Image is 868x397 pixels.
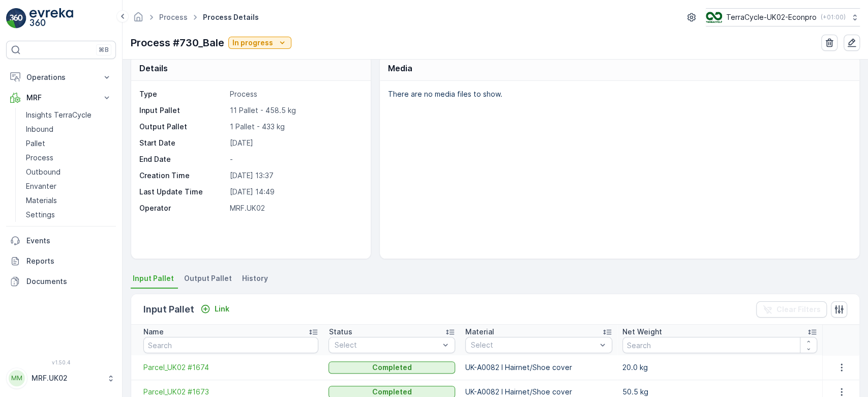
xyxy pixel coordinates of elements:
[372,387,412,397] p: Completed
[6,359,116,365] span: v 1.50.4
[139,62,168,74] p: Details
[26,124,53,134] p: Inbound
[6,251,116,271] a: Reports
[139,154,226,164] p: End Date
[143,362,318,373] a: Parcel_UK02 #1674
[228,37,291,49] button: In progress
[26,256,112,266] p: Reports
[706,8,860,26] button: TerraCycle-UK02-Econpro(+01:00)
[26,72,96,82] p: Operations
[26,153,53,163] p: Process
[26,276,112,287] p: Documents
[143,302,194,317] p: Input Pallet
[22,179,116,193] a: Envanter
[143,387,318,397] a: Parcel_UK02 #1673
[139,171,226,181] p: Creation Time
[622,362,818,373] p: 20.0 kg
[6,271,116,292] a: Documents
[232,38,273,48] p: In progress
[26,93,96,103] p: MRF
[230,89,360,99] p: Process
[26,167,61,177] p: Outbound
[230,203,360,213] p: MRF.UK02
[22,193,116,208] a: Materials
[26,138,45,149] p: Pallet
[465,387,612,397] p: UK-A0082 I Hairnet/Shoe cover
[139,187,226,197] p: Last Update Time
[143,337,318,353] input: Search
[230,105,360,116] p: 11 Pallet - 458.5 kg
[230,122,360,132] p: 1 Pallet - 433 kg
[26,181,56,191] p: Envanter
[471,340,596,350] p: Select
[215,304,229,314] p: Link
[29,8,73,29] img: logo_light-DOdMpM7g.png
[622,337,818,353] input: Search
[196,303,233,315] button: Link
[159,13,188,21] a: Process
[26,236,112,246] p: Events
[465,327,494,337] p: Material
[776,304,821,315] p: Clear Filters
[230,171,360,181] p: [DATE] 13:37
[328,327,352,337] p: Status
[6,367,116,389] button: MMMRF.UK02
[26,210,55,220] p: Settings
[334,340,439,350] p: Select
[22,122,116,136] a: Inbound
[230,187,360,197] p: [DATE] 14:49
[139,89,226,99] p: Type
[139,138,226,148] p: Start Date
[622,327,662,337] p: Net Weight
[706,12,722,23] img: terracycle_logo_wKaHoWT.png
[821,13,846,21] p: ( +01:00 )
[139,122,226,132] p: Output Pallet
[131,35,224,50] p: Process #730_Bale
[756,301,827,318] button: Clear Filters
[22,136,116,151] a: Pallet
[6,67,116,88] button: Operations
[99,46,109,54] p: ⌘B
[133,273,174,283] span: Input Pallet
[230,138,360,148] p: [DATE]
[32,373,102,383] p: MRF.UK02
[22,165,116,179] a: Outbound
[6,8,26,29] img: logo
[6,231,116,251] a: Events
[726,12,817,22] p: TerraCycle-UK02-Econpro
[143,327,164,337] p: Name
[22,151,116,165] a: Process
[388,89,849,99] p: There are no media files to show.
[22,208,116,222] a: Settings
[230,154,360,164] p: -
[242,273,268,283] span: History
[139,105,226,116] p: Input Pallet
[465,362,612,373] p: UK-A0082 I Hairnet/Shoe cover
[328,361,455,374] button: Completed
[139,203,226,213] p: Operator
[372,362,412,373] p: Completed
[133,15,144,24] a: Homepage
[22,108,116,122] a: Insights TerraCycle
[388,62,412,74] p: Media
[184,273,232,283] span: Output Pallet
[201,12,261,22] span: Process Details
[622,387,818,397] p: 50.5 kg
[26,195,57,206] p: Materials
[9,370,25,386] div: MM
[26,110,92,120] p: Insights TerraCycle
[6,88,116,108] button: MRF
